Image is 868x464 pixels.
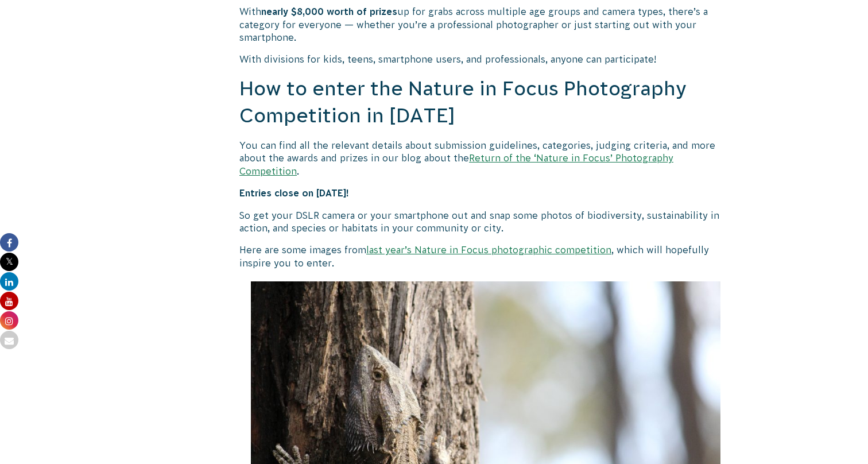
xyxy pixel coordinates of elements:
[239,153,673,176] a: Return of the ‘Nature in Focus’ Photography Competition
[239,188,349,198] strong: Entries close on [DATE]!
[239,53,732,65] p: With divisions for kids, teens, smartphone users, and professionals, anyone can participate!
[239,75,732,130] h2: How to enter the Nature in Focus Photography Competition in [DATE]
[366,245,611,255] a: last year’s Nature in Focus photographic competition
[239,209,732,235] p: So get your DSLR camera or your smartphone out and snap some photos of biodiversity, sustainabili...
[239,5,732,44] p: With up for grabs across multiple age groups and camera types, there’s a category for everyone — ...
[239,243,732,269] p: Here are some images from , which will hopefully inspire you to enter.
[261,6,397,17] strong: nearly $8,000 worth of prizes
[239,139,732,177] p: You can find all the relevant details about submission guidelines, categories, judging criteria, ...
